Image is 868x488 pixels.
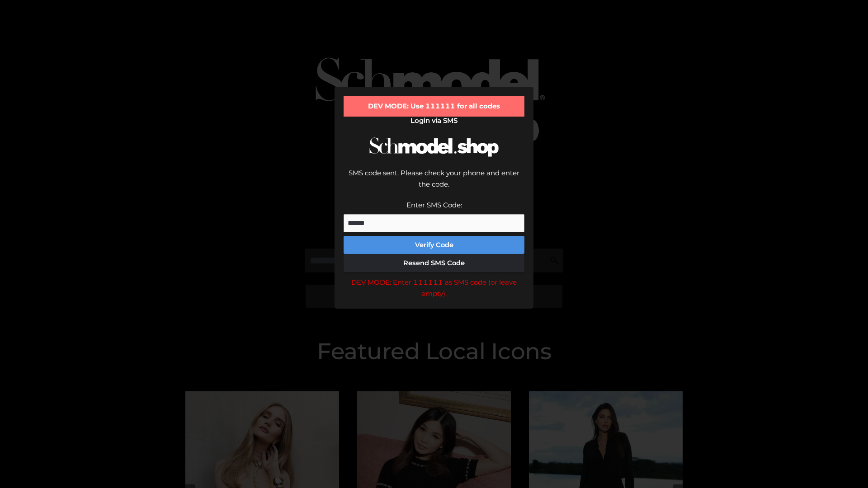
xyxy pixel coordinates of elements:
div: DEV MODE: Enter 111111 as SMS code (or leave empty). [344,277,524,300]
img: Schmodel Logo [366,129,502,165]
div: SMS code sent. Please check your phone and enter the code. [344,167,524,199]
button: Verify Code [344,236,524,254]
button: Resend SMS Code [344,254,524,272]
label: Enter SMS Code: [406,201,462,209]
div: DEV MODE: Use 111111 for all codes [344,96,524,117]
h2: Login via SMS [344,117,524,125]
